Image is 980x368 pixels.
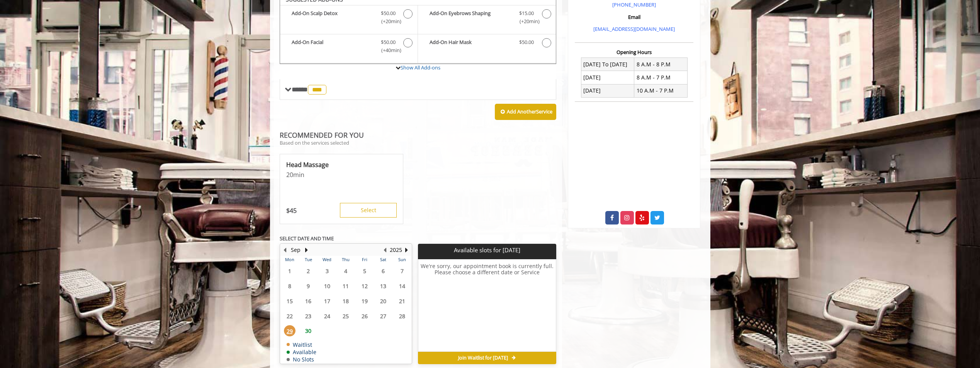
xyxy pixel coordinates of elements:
[280,235,334,242] b: SELECT DATE AND TIME
[390,246,402,254] button: 2025
[634,71,688,84] td: 8 A.M - 7 P.M
[286,206,297,215] p: 45
[381,9,396,17] span: $50.00
[280,323,299,338] td: Select day29
[418,263,556,349] h6: We're sorry, our appointment book is currently full. Please choose a different date or Service
[299,323,318,338] td: Select day30
[404,246,410,254] button: Next Year
[293,170,304,179] span: min
[280,140,557,145] p: Based on the services selected
[593,25,675,32] a: [EMAIL_ADDRESS][DOMAIN_NAME]
[430,9,511,25] b: Add-On Eyebrows Shaping
[581,58,634,71] td: [DATE] To [DATE]
[284,325,296,336] span: 29
[287,356,316,362] td: No Slots
[458,355,508,361] span: Join Waitlist for [DATE]
[284,38,414,56] label: Add-On Facial
[292,9,373,25] b: Add-On Scalp Detox
[284,9,414,27] label: Add-On Scalp Detox
[291,246,301,254] button: Sep
[581,71,634,84] td: [DATE]
[519,9,534,17] span: $15.00
[401,64,440,71] a: Show All Add-ons
[377,46,399,54] span: (+40min )
[634,58,688,71] td: 8 A.M - 8 P.M
[282,246,288,254] button: Previous Month
[302,325,314,336] span: 30
[286,160,397,169] p: Head Massage
[287,342,316,348] td: Waitlist
[377,17,399,25] span: (+20min )
[292,38,373,54] b: Add-On Facial
[299,256,318,263] th: Tue
[286,206,290,215] span: $
[612,1,656,8] a: [PHONE_NUMBER]
[422,9,552,27] label: Add-On Eyebrows Shaping
[507,108,552,115] b: Add Another Service
[287,349,316,355] td: Available
[581,84,634,97] td: [DATE]
[382,246,388,254] button: Previous Year
[422,38,552,49] label: Add-On Hair Mask
[575,49,693,55] h3: Opening Hours
[421,247,553,253] p: Available slots for [DATE]
[577,14,691,20] h3: Email
[336,256,355,263] th: Thu
[286,170,397,179] p: 20
[374,256,392,263] th: Sat
[515,17,538,25] span: (+20min )
[392,256,411,263] th: Sun
[340,203,397,218] button: Select
[304,246,310,254] button: Next Month
[280,256,299,263] th: Mon
[634,84,688,97] td: 10 A.M - 7 P.M
[495,104,556,120] button: Add AnotherService
[519,38,534,46] span: $50.00
[318,256,336,263] th: Wed
[381,38,396,46] span: $50.00
[355,256,374,263] th: Fri
[280,130,364,140] b: RECOMMENDED FOR YOU
[430,38,511,47] b: Add-On Hair Mask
